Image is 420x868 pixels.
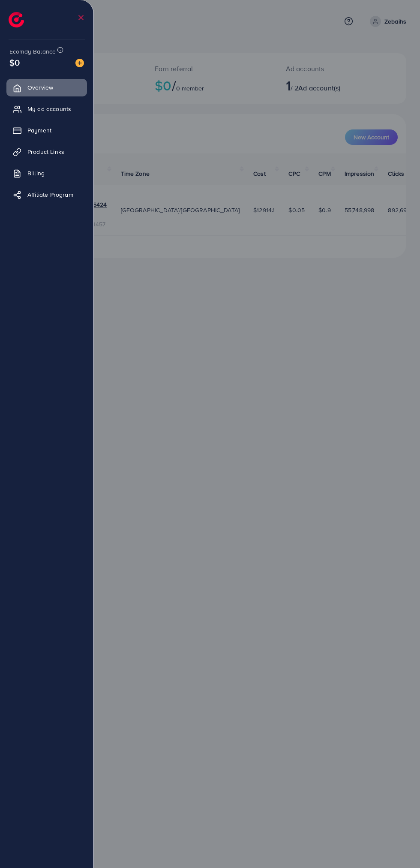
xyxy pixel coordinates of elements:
[6,100,87,117] a: My ad accounts
[6,165,87,182] a: Billing
[9,56,20,69] span: $0
[6,143,87,160] a: Product Links
[9,47,56,56] span: Ecomdy Balance
[27,169,45,177] span: Billing
[384,829,414,862] iframe: Chat
[6,122,87,139] a: Payment
[6,79,87,96] a: Overview
[27,126,51,135] span: Payment
[27,83,53,92] span: Overview
[27,105,71,113] span: My ad accounts
[27,147,64,156] span: Product Links
[6,186,87,203] a: Affiliate Program
[27,190,73,199] span: Affiliate Program
[75,59,84,67] img: image
[9,12,24,27] img: logo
